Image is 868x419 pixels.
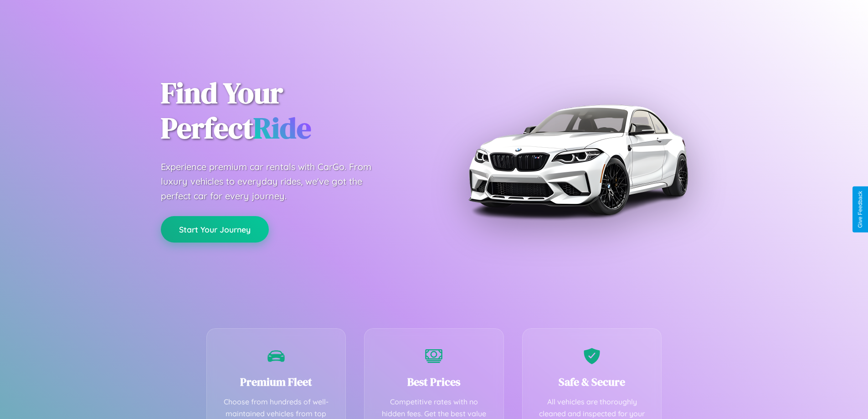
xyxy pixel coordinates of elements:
h3: Safe & Secure [536,374,648,389]
img: Premium BMW car rental vehicle [464,46,692,274]
p: Experience premium car rentals with CarGo. From luxury vehicles to everyday rides, we've got the ... [161,160,389,203]
button: Start Your Journey [161,216,269,243]
div: Give Feedback [857,191,863,228]
span: Ride [253,108,311,148]
h3: Best Prices [378,374,490,389]
h3: Premium Fleet [221,374,332,389]
h1: Find Your Perfect [161,76,421,146]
